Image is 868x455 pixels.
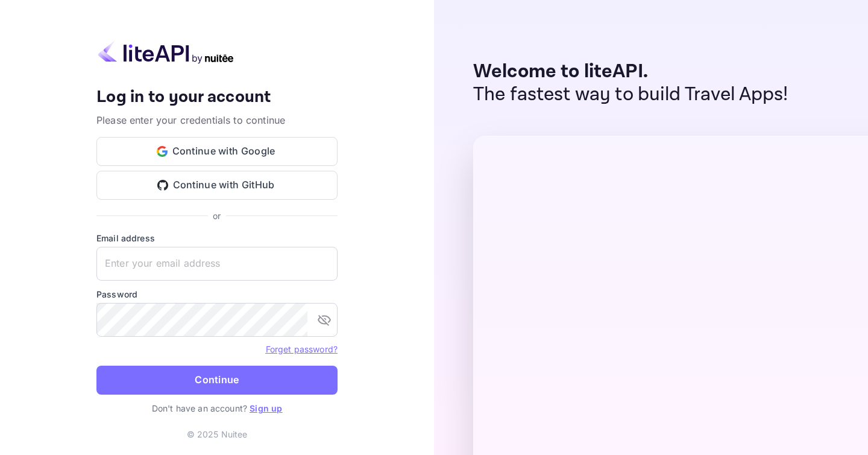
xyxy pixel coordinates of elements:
[96,402,338,415] p: Don't have an account?
[96,113,338,127] p: Please enter your credentials to continue
[96,232,338,244] label: Email address
[96,87,338,108] h4: Log in to your account
[96,247,338,281] input: Enter your email address
[213,209,221,222] p: or
[250,403,282,413] a: Sign up
[96,171,338,200] button: Continue with GitHub
[312,308,336,332] button: toggle password visibility
[96,137,338,166] button: Continue with Google
[96,366,338,395] button: Continue
[187,428,248,441] p: © 2025 Nuitee
[473,60,788,83] p: Welcome to liteAPI.
[96,288,338,301] label: Password
[473,83,788,106] p: The fastest way to build Travel Apps!
[96,40,235,64] img: liteapi
[266,343,338,355] a: Forget password?
[266,344,338,354] a: Forget password?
